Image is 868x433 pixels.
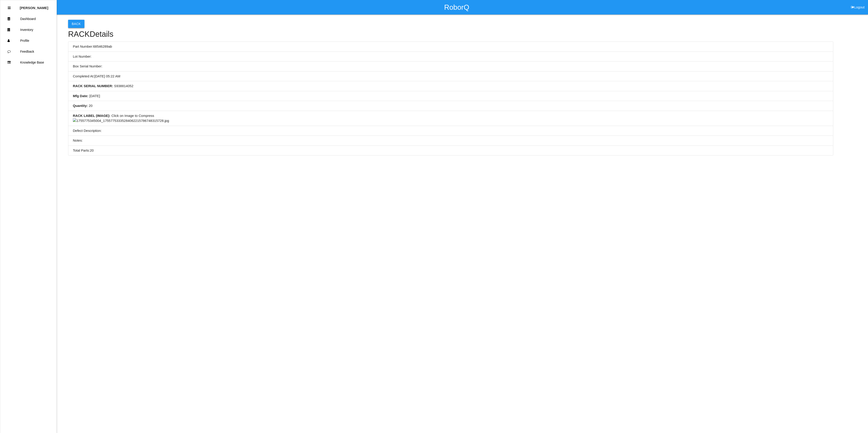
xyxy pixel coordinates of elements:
li: Click on Image to Compress [68,111,833,126]
a: Profile [0,35,57,46]
b: Quantity : [73,104,88,108]
li: 20 [68,101,833,111]
h4: RACK Details [68,30,833,39]
li: [DATE] [68,91,833,101]
a: Inventory [0,24,57,35]
b: Mfg Date : [73,94,88,98]
li: Defect Description: [68,126,833,136]
li: Total Parts: 20 [68,146,833,155]
li: Notes: [68,136,833,146]
li: Completed At : [DATE] 05:22 AM [68,71,833,81]
li: Box Serial Number: [68,62,833,71]
img: 1755775345004_17557753335284062215786748315728.jpg [73,118,169,123]
button: Back [68,20,84,28]
li: S938814052 [68,81,833,91]
a: Dashboard [0,13,57,24]
li: Lot Number: [68,52,833,62]
a: Knowledge Base [0,57,57,68]
b: RACK LABEL (IMAGE) : [73,114,111,118]
div: Close [8,2,11,13]
p: Diego Altamirano [20,2,48,10]
b: RACK SERIAL NUMBER : [73,84,113,88]
a: Feedback [0,46,57,57]
li: Part Number: 68546289ab [68,42,833,52]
